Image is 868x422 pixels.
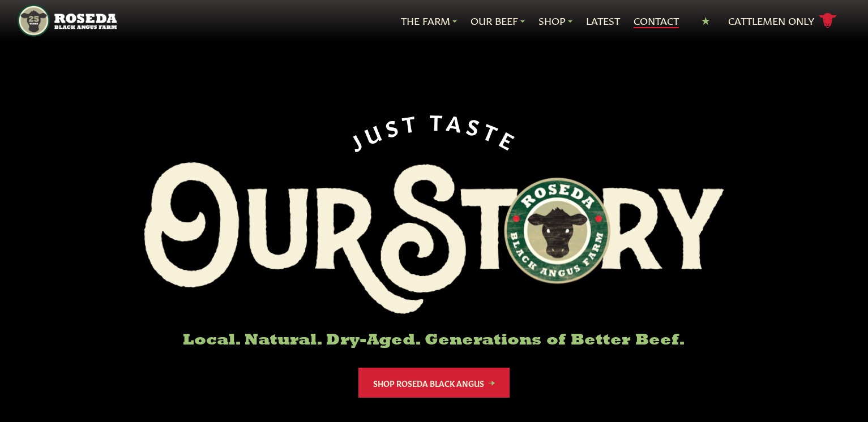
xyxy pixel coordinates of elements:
a: Cattlemen Only [728,11,837,31]
span: J [345,126,369,153]
a: Our Beef [471,14,525,28]
span: A [446,109,468,134]
span: U [360,117,387,146]
span: T [481,118,506,145]
span: T [401,109,422,134]
span: T [430,109,448,132]
img: https://roseda.com/wp-content/uploads/2021/05/roseda-25-header.png [18,5,117,37]
a: Shop Roseda Black Angus [358,368,510,398]
span: S [382,112,404,138]
img: Roseda Black Aangus Farm [144,162,724,314]
a: The Farm [401,14,457,28]
span: S [465,113,487,139]
a: Latest [586,14,620,28]
span: E [497,126,523,153]
a: Shop [538,14,572,28]
div: JUST TASTE [344,109,524,153]
a: Contact [634,14,679,28]
h6: Local. Natural. Dry-Aged. Generations of Better Beef. [144,332,724,350]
